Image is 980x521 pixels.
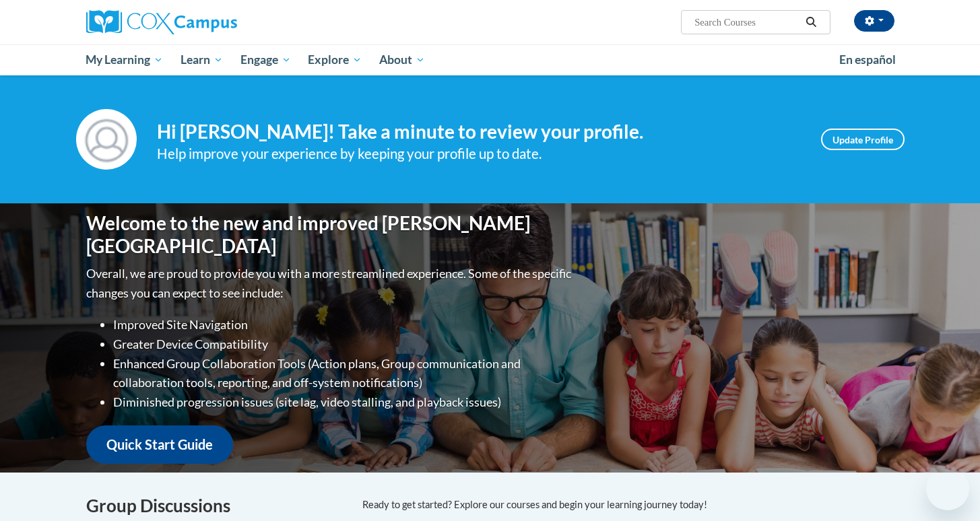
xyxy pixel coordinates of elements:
a: About [370,44,434,75]
h1: Welcome to the new and improved [PERSON_NAME][GEOGRAPHIC_DATA] [86,212,575,257]
img: Cox Campus [86,10,237,34]
span: About [379,52,425,68]
div: Help improve your experience by keeping your profile up to date. [157,143,801,165]
a: Quick Start Guide [86,425,233,464]
span: Explore [308,52,362,68]
span: Engage [240,52,291,68]
input: Search Courses [693,14,801,30]
h4: Group Discussions [86,493,342,519]
li: Enhanced Group Collaboration Tools (Action plans, Group communication and collaboration tools, re... [113,354,575,393]
img: Profile Image [76,109,137,170]
span: En español [839,53,896,67]
button: Search [801,14,821,30]
a: En español [830,46,905,74]
a: Update Profile [821,129,905,150]
li: Improved Site Navigation [113,315,575,335]
li: Greater Device Compatibility [113,335,575,354]
button: Account Settings [854,10,894,32]
a: Engage [232,44,300,75]
div: Main menu [66,44,915,75]
span: My Learning [86,52,163,68]
h4: Hi [PERSON_NAME]! Take a minute to review your profile. [157,120,801,143]
a: Cox Campus [86,10,342,34]
iframe: Button to launch messaging window [926,467,969,510]
a: My Learning [77,44,172,75]
li: Diminished progression issues (site lag, video stalling, and playback issues) [113,392,575,412]
a: Learn [172,44,232,75]
a: Explore [299,44,370,75]
p: Overall, we are proud to provide you with a more streamlined experience. Some of the specific cha... [86,264,575,303]
span: Learn [181,52,223,68]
